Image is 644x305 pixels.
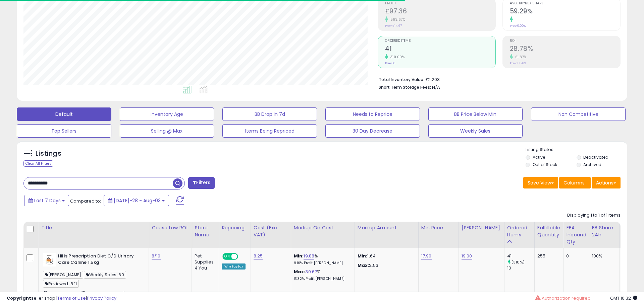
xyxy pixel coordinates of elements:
th: CSV column name: cust_attr_5_Cause Low ROI [149,222,192,248]
h2: 59.29% [510,7,620,16]
button: Non Competitive [531,107,626,121]
div: 100% [592,253,614,259]
div: Title [41,224,146,231]
button: Selling @ Max [120,124,214,138]
small: Prev: 17.78% [510,61,526,65]
small: (310%) [512,259,525,265]
span: OFF [237,254,248,259]
div: Clear All Filters [23,160,53,167]
th: The percentage added to the cost of goods (COGS) that forms the calculator for Min & Max prices. [291,222,355,248]
b: Total Inventory Value: [379,77,424,82]
b: Short Term Storage Fees: [379,84,431,90]
button: BB Price Below Min [428,107,523,121]
div: Markup Amount [358,224,416,231]
span: Last 7 Days [34,197,61,204]
strong: Max: [358,262,369,269]
div: Repricing [222,224,248,231]
h5: Listings [36,149,61,158]
div: Win BuyBox [222,263,246,270]
p: 9.16% Profit [PERSON_NAME] [294,261,350,265]
a: 30.67 [305,269,317,275]
p: 1.64 [358,253,413,259]
div: Store Name [195,224,216,238]
div: % [294,269,350,281]
div: 255 [537,253,558,259]
span: ON [223,254,231,259]
div: 10 [507,265,534,271]
small: Prev: 10 [385,61,395,65]
div: % [294,253,350,265]
strong: Copyright [7,295,31,301]
span: N/A [432,84,440,90]
div: Cause Low ROI [152,224,189,231]
a: 19.88 [304,253,314,259]
button: Top Sellers [17,124,111,138]
a: Privacy Policy [87,295,116,301]
span: Profit [385,2,495,5]
button: Columns [559,177,591,188]
p: 13.32% Profit [PERSON_NAME] [294,277,350,281]
p: 2.53 [358,262,413,269]
button: Needs to Reprice [325,107,420,121]
span: [DATE]-28 - Aug-03 [114,197,161,204]
h2: 41 [385,45,495,54]
small: 310.00% [388,55,405,60]
button: BB Drop in 7d [222,107,317,121]
button: Inventory Age [120,107,214,121]
div: BB Share 24h. [592,224,616,238]
span: Weekly Sales: 60 [84,271,126,279]
div: Cost (Exc. VAT) [254,224,288,238]
button: Actions [592,177,621,188]
button: Save View [523,177,558,188]
div: Displaying 1 to 1 of 1 items [567,212,621,219]
label: Archived [583,162,601,167]
span: ROI [510,39,620,43]
div: 41 [507,253,534,259]
small: Prev: 0.00% [510,24,526,28]
span: Avg. Buybox Share [510,2,620,5]
button: Weekly Sales [428,124,523,138]
button: Items Being Repriced [222,124,317,138]
button: Last 7 Days [24,195,69,206]
button: Default [17,107,111,121]
li: £2,203 [379,75,615,83]
button: [DATE]-28 - Aug-03 [104,195,169,206]
img: 31qNwyXkwxL._SL40_.jpg [43,253,56,266]
label: Out of Stock [533,162,557,167]
div: 0 [566,253,584,259]
a: 19.00 [462,253,472,259]
div: Ordered Items [507,224,532,238]
span: Reviewed: 8.11 [43,280,79,288]
a: Terms of Use [57,295,86,301]
div: FBA inbound Qty [566,224,586,245]
b: Hills Prescription Diet C/D Urinary Care Canine 1.5kg [58,253,140,267]
span: Compared to: [70,198,101,204]
span: Columns [563,179,585,186]
a: 17.90 [421,253,432,259]
span: 2025-08-11 10:32 GMT [610,295,637,301]
label: Active [533,154,545,160]
span: | SKU: U4-Hills-DPD-c/d1.5kg-YPT [43,291,138,301]
small: Prev: £14.67 [385,24,402,28]
button: 30 Day Decrease [325,124,420,138]
div: Fulfillable Quantity [537,224,560,238]
button: Filters [188,177,214,189]
b: Min: [294,253,304,259]
label: Deactivated [583,154,608,160]
h2: 28.78% [510,45,620,54]
small: 61.87% [513,55,527,60]
span: [PERSON_NAME] [43,271,83,279]
div: Min Price [421,224,456,231]
p: Listing States: [526,147,627,153]
div: seller snap | | [7,295,116,302]
small: 563.67% [388,17,406,22]
b: Max: [294,269,306,275]
h2: £97.36 [385,7,495,16]
div: [PERSON_NAME] [462,224,501,231]
a: 8/10 [152,253,161,259]
div: Markup on Cost [294,224,352,231]
div: Pet Supplies 4 You [195,253,214,272]
span: Ordered Items [385,39,495,43]
a: 8.25 [254,253,263,259]
a: B09T3JPYPT [57,291,78,296]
